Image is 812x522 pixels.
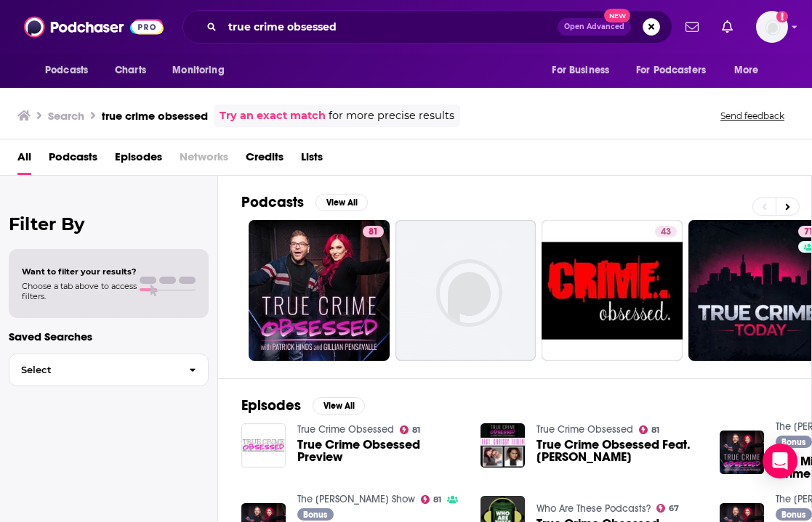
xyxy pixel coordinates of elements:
span: 81 [651,427,659,433]
svg: Add a profile image [776,11,788,23]
input: Search podcasts, credits, & more... [222,15,558,38]
div: Search podcasts, credits, & more... [182,10,672,44]
a: Charts [105,57,155,84]
div: Open Intercom Messenger [763,444,797,478]
a: Try an exact match [220,107,326,124]
span: New [604,9,630,23]
img: You Might Also Like: True Crime Obsessed [720,431,764,475]
span: True Crime Obsessed Feat. [PERSON_NAME] [536,439,702,463]
span: Bonus [781,438,805,446]
span: 81 [433,497,441,503]
span: Networks [180,145,228,175]
a: Episodes [115,145,162,175]
a: True Crime Obsessed [297,423,394,436]
span: 81 [412,427,420,433]
h2: Filter By [9,213,209,235]
a: 81 [421,495,442,504]
a: 43 [655,226,677,237]
span: For Podcasters [636,60,706,81]
a: Show notifications dropdown [680,15,704,39]
a: 67 [656,504,680,513]
a: 81 [363,226,384,237]
span: 43 [661,225,671,240]
button: open menu [627,57,727,84]
button: open menu [542,57,627,84]
button: open menu [724,57,777,84]
a: 81 [400,425,421,434]
h2: Podcasts [241,193,304,211]
span: Logged in as AlexMerceron [756,11,788,43]
span: Open Advanced [564,23,624,30]
a: True Crime Obsessed [536,423,633,436]
h3: true crime obsessed [102,109,208,123]
a: 43 [542,220,683,361]
button: open menu [162,57,243,84]
a: PodcastsView All [241,193,368,211]
a: True Crime Obsessed Feat. Chrissy Teigen [536,439,702,463]
a: Lists [301,145,323,175]
p: Saved Searches [9,330,209,343]
a: All [17,145,31,175]
span: Select [9,365,177,375]
span: 81 [369,225,378,240]
span: Bonus [781,510,805,519]
span: Bonus [303,510,327,519]
span: 67 [669,505,679,512]
a: 81 [639,425,660,434]
button: Show profile menu [756,11,788,43]
img: Podchaser - Follow, Share and Rate Podcasts [24,13,164,41]
a: Podcasts [49,145,97,175]
img: User Profile [756,11,788,43]
h3: Search [48,109,84,123]
h2: Episodes [241,396,301,415]
button: Send feedback [716,110,789,122]
span: For Business [552,60,609,81]
span: for more precise results [329,107,454,124]
a: 81 [249,220,390,361]
button: open menu [35,57,107,84]
a: The Sarah Fraser Show [297,493,415,505]
span: More [734,60,759,81]
button: View All [313,397,365,415]
a: Who Are These Podcasts? [536,502,651,515]
a: Credits [246,145,284,175]
span: Podcasts [45,60,88,81]
span: Charts [115,60,146,81]
a: Show notifications dropdown [716,15,739,39]
button: Select [9,354,209,386]
button: View All [315,194,368,211]
button: Open AdvancedNew [558,18,631,36]
img: True Crime Obsessed Preview [241,423,286,468]
span: Monitoring [172,60,224,81]
img: True Crime Obsessed Feat. Chrissy Teigen [481,423,525,468]
span: Choose a tab above to access filters. [22,281,137,301]
a: EpisodesView All [241,396,365,415]
span: Want to filter your results? [22,266,137,277]
a: True Crime Obsessed Preview [297,439,463,463]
